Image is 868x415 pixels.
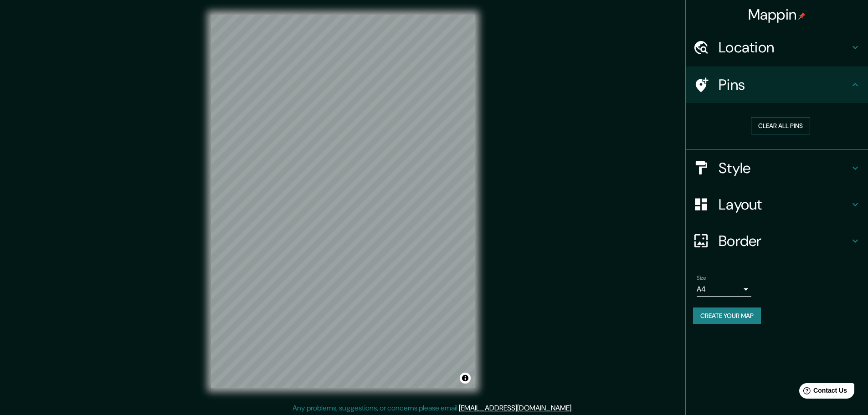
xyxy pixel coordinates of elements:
div: A4 [697,282,751,297]
div: Border [686,223,868,259]
iframe: Help widget launcher [787,379,858,405]
canvas: Map [211,15,475,388]
div: Style [686,150,868,186]
h4: Style [719,159,850,177]
img: pin-icon.png [798,12,806,20]
p: Any problems, suggestions, or concerns please email . [293,403,573,414]
h4: Location [719,38,850,56]
div: Pins [686,67,868,103]
div: . [573,403,574,414]
h4: Border [719,232,850,250]
div: Layout [686,186,868,223]
h4: Layout [719,195,850,214]
button: Clear all pins [751,118,810,134]
h4: Pins [719,76,850,94]
div: Location [686,29,868,66]
div: . [574,403,576,414]
label: Size [697,274,706,282]
h4: Mappin [748,5,806,24]
button: Create your map [693,307,761,324]
a: [EMAIL_ADDRESS][DOMAIN_NAME] [459,403,571,413]
button: Toggle attribution [460,373,471,384]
